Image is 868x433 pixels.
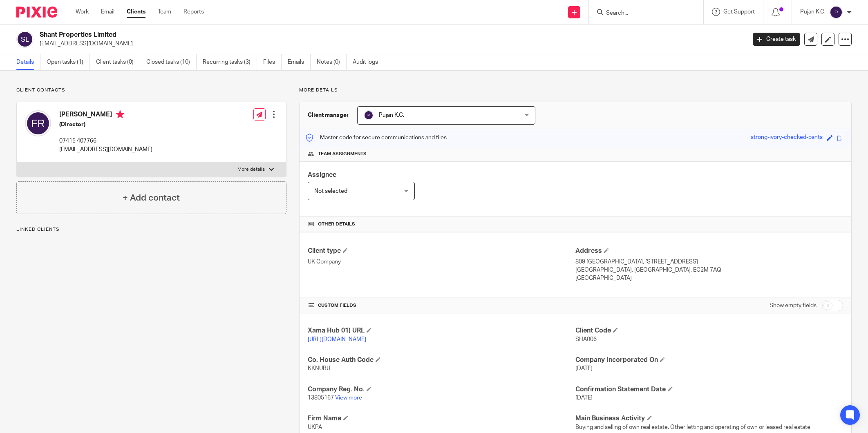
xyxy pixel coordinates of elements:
div: strong-ivory-checked-pants [751,133,823,143]
a: Recurring tasks (3) [203,54,257,70]
p: [EMAIL_ADDRESS][DOMAIN_NAME] [59,145,152,154]
h4: Co. House Auth Code [308,356,575,364]
h4: + Add contact [123,192,180,204]
a: Create task [753,33,800,46]
img: svg%3E [830,6,843,19]
a: Open tasks (1) [47,54,90,70]
h5: (Director) [59,121,152,129]
img: svg%3E [25,110,51,136]
a: Work [76,8,89,16]
h4: Xama Hub 01) URL [308,326,575,335]
a: Files [263,54,282,70]
span: Not selected [314,188,347,194]
img: svg%3E [16,31,34,48]
h4: CUSTOM FIELDS [308,302,575,309]
p: UK Company [308,258,575,266]
a: Email [101,8,114,16]
p: Pujan K.C. [800,8,825,16]
h4: Company Reg. No. [308,385,575,394]
a: [URL][DOMAIN_NAME] [308,337,366,342]
span: Other details [318,221,355,228]
h4: Client Code [575,326,843,335]
h4: Company Incorporated On [575,356,843,364]
p: 07415 407766 [59,137,152,145]
h4: [PERSON_NAME] [59,110,152,121]
span: Team assignments [318,151,367,157]
input: Search [605,10,679,17]
span: [DATE] [575,366,593,371]
a: View more [335,395,362,401]
a: Reports [183,8,204,16]
span: UKPA [308,424,322,430]
p: More details [299,87,852,94]
span: SHA006 [575,337,597,342]
a: Audit logs [353,54,384,70]
span: Pujan K.C. [379,112,404,118]
h3: Client manager [308,111,349,119]
h4: Firm Name [308,414,575,423]
p: Master code for secure communications and files [306,134,447,142]
p: Linked clients [16,226,286,233]
h4: Confirmation Statement Date [575,385,843,394]
h4: Main Business Activity [575,414,843,423]
span: Assignee [308,172,336,178]
p: [EMAIL_ADDRESS][DOMAIN_NAME] [40,40,740,48]
span: [DATE] [575,395,593,401]
a: Closed tasks (10) [146,54,197,70]
a: Clients [127,8,145,16]
i: Primary [116,110,124,118]
h4: Client type [308,247,575,255]
h2: Shant Properties Limited [40,31,600,39]
img: Pixie [16,7,57,18]
span: KKNUBU [308,366,330,371]
a: Notes (0) [317,54,347,70]
p: [GEOGRAPHIC_DATA] [575,274,843,282]
span: Get Support [723,9,755,15]
h4: Address [575,247,843,255]
span: Buying and selling of own real estate, Other letting and operating of own or leased real estate [575,424,810,430]
p: More details [237,166,265,173]
span: 13805167 [308,395,334,401]
p: [GEOGRAPHIC_DATA], [GEOGRAPHIC_DATA], EC2M 7AQ [575,266,843,274]
a: Details [16,54,40,70]
a: Team [158,8,171,16]
a: Client tasks (0) [96,54,140,70]
p: 809 [GEOGRAPHIC_DATA], [STREET_ADDRESS] [575,258,843,266]
a: Emails [288,54,311,70]
img: svg%3E [364,110,374,120]
label: Show empty fields [770,301,817,310]
p: Client contacts [16,87,286,94]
